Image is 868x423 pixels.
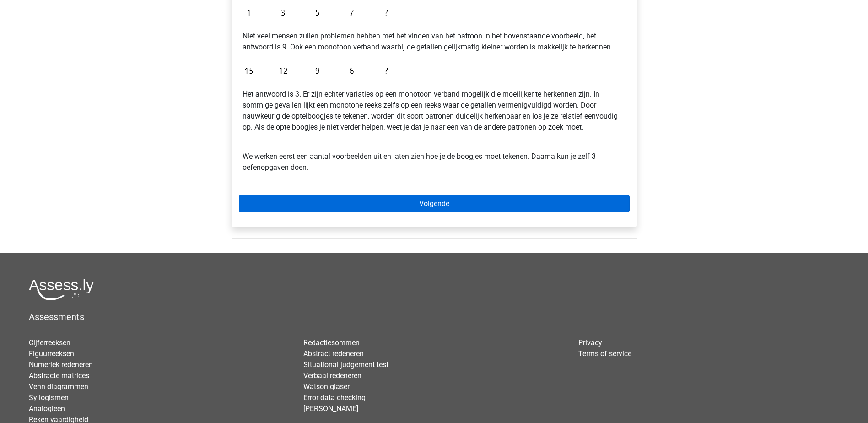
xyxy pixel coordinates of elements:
[29,311,839,322] h5: Assessments
[303,360,388,369] a: Situational judgement test
[243,31,626,53] p: Niet veel mensen zullen problemen hebben met het vinden van het patroon in het bovenstaande voorb...
[303,382,350,391] a: Watson glaser
[303,371,361,380] a: Verbaal redeneren
[243,89,626,133] p: Het antwoord is 3. Er zijn echter variaties op een monotoon verband mogelijk die moeilijker te he...
[29,404,65,413] a: Analogieen
[303,349,364,358] a: Abstract redeneren
[303,404,358,413] a: [PERSON_NAME]
[239,195,630,212] a: Volgende
[29,393,69,402] a: Syllogismen
[29,371,89,380] a: Abstracte matrices
[243,140,626,173] p: We werken eerst een aantal voorbeelden uit en laten zien hoe je de boogjes moet tekenen. Daarna k...
[243,60,393,81] img: Figure sequences Example 2.png
[578,349,631,358] a: Terms of service
[29,338,70,347] a: Cijferreeksen
[29,382,88,391] a: Venn diagrammen
[578,338,602,347] a: Privacy
[29,349,74,358] a: Figuurreeksen
[243,2,393,23] img: Figure sequences Example 1.png
[29,360,93,369] a: Numeriek redeneren
[303,338,360,347] a: Redactiesommen
[303,393,366,402] a: Error data checking
[29,279,94,300] img: Assessly logo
